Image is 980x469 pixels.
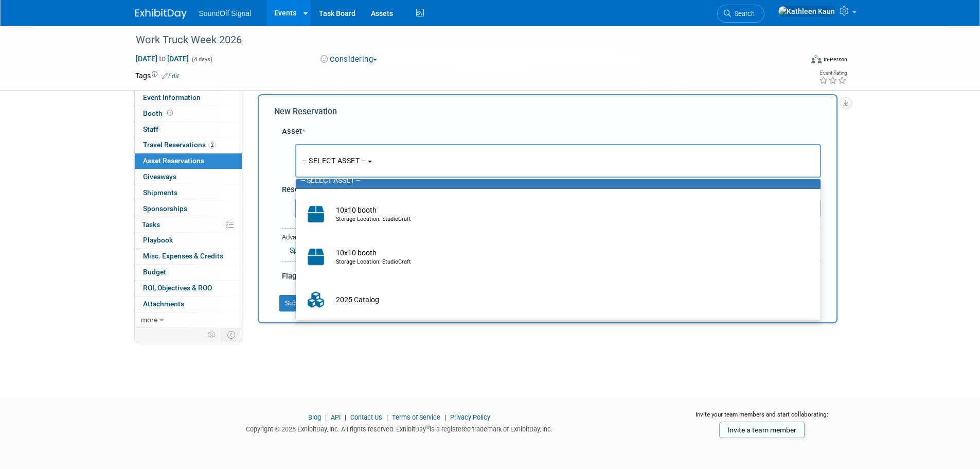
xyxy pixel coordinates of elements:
sup: ® [426,424,430,430]
a: Specify Shipping Logistics Category [290,246,403,254]
span: 2 [208,141,216,149]
a: Sponsorships [135,201,242,217]
span: SoundOff Signal [199,9,252,18]
a: Staff [135,122,242,137]
a: Travel Reservations2 [135,137,242,153]
a: Terms of Service [392,413,440,421]
span: Event Information [143,93,201,101]
span: Booth [143,109,175,117]
span: Travel Reservations [143,141,216,149]
span: Budget [143,268,166,276]
button: -- SELECT ASSET -- [295,144,821,178]
a: Tasks [135,217,242,233]
span: Sponsorships [143,204,187,213]
div: Copyright © 2025 ExhibitDay, Inc. All rights reserved. ExhibitDay is a registered trademark of Ex... [135,422,664,434]
span: Search [731,10,755,18]
label: -- SELECT ASSET -- [301,173,810,187]
a: Booth [135,106,242,121]
a: Attachments [135,297,242,312]
span: Asset Reservations [143,157,204,165]
img: Collateral-Icon-2.png [301,288,331,311]
span: Flag: [282,271,298,281]
span: ROI, Objectives & ROO [143,284,212,292]
a: Blog [308,413,321,421]
span: to [157,55,167,63]
a: Misc. Expenses & Credits [135,249,242,264]
span: (4 days) [191,56,212,63]
span: Booth not reserved yet [165,109,175,117]
div: Event Format [742,54,848,69]
span: Shipments [143,188,177,197]
span: Attachments [143,300,184,308]
td: 10x10 booth [331,203,800,225]
a: Search [717,5,764,23]
a: Edit [162,73,179,80]
a: Giveaways [135,169,242,185]
div: Invite your team members and start collaborating: [679,410,845,426]
span: more [141,316,157,324]
span: Giveaways [143,172,176,181]
span: | [323,413,329,421]
a: Playbook [135,233,242,248]
button: Considering [317,54,381,65]
img: Kathleen Kaun [778,6,835,17]
span: | [342,413,349,421]
td: 2025 Catalog [331,288,800,311]
div: In-Person [823,56,847,63]
td: Toggle Event Tabs [221,328,242,341]
a: Shipments [135,185,242,201]
img: ExhibitDay [135,9,187,19]
span: [DATE] [DATE] [135,54,189,63]
a: Privacy Policy [450,413,490,421]
div: Advanced Options [282,233,821,242]
img: Format-Inperson.png [811,55,822,63]
span: -- SELECT ASSET -- [302,157,366,165]
img: Capital-Asset-Icon-2.png [301,246,331,268]
td: Tags [135,71,179,81]
a: Event Information [135,90,242,106]
span: Staff [143,125,158,133]
img: Capital-Asset-Icon-2.png [301,203,331,225]
a: Contact Us [350,413,382,421]
td: 10x10 booth [331,246,800,268]
span: | [384,413,390,421]
td: Personalize Event Tab Strip [203,328,221,341]
button: Submit [279,295,313,311]
span: New Reservation [274,107,337,116]
div: Storage Location: StudioCraft [336,258,800,266]
a: Budget [135,265,242,280]
div: Work Truck Week 2026 [132,31,787,49]
div: Asset [282,126,821,137]
div: Reservation Notes [282,184,821,195]
a: Asset Reservations [135,153,242,169]
a: Invite a team member [719,422,805,438]
span: Playbook [143,236,173,244]
span: | [442,413,449,421]
a: API [331,413,341,421]
div: Storage Location: StudioCraft [336,215,800,223]
span: Misc. Expenses & Credits [143,252,223,260]
a: more [135,312,242,328]
div: Event Rating [819,71,847,76]
span: Tasks [142,220,160,229]
a: ROI, Objectives & ROO [135,281,242,296]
